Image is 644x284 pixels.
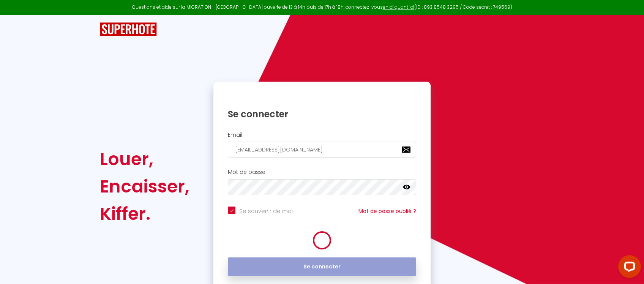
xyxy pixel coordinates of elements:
a: Mot de passe oublié ? [358,207,416,215]
iframe: LiveChat chat widget [612,252,644,284]
div: Encaisser, [100,173,189,200]
div: Louer, [100,145,189,173]
h1: Se connecter [228,108,416,120]
div: Kiffer. [100,200,189,227]
h2: Email [228,132,416,138]
h2: Mot de passe [228,169,416,175]
input: Ton Email [228,142,416,158]
button: Se connecter [228,257,416,276]
img: SuperHote logo [100,22,157,36]
a: en cliquant ici [383,4,414,10]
